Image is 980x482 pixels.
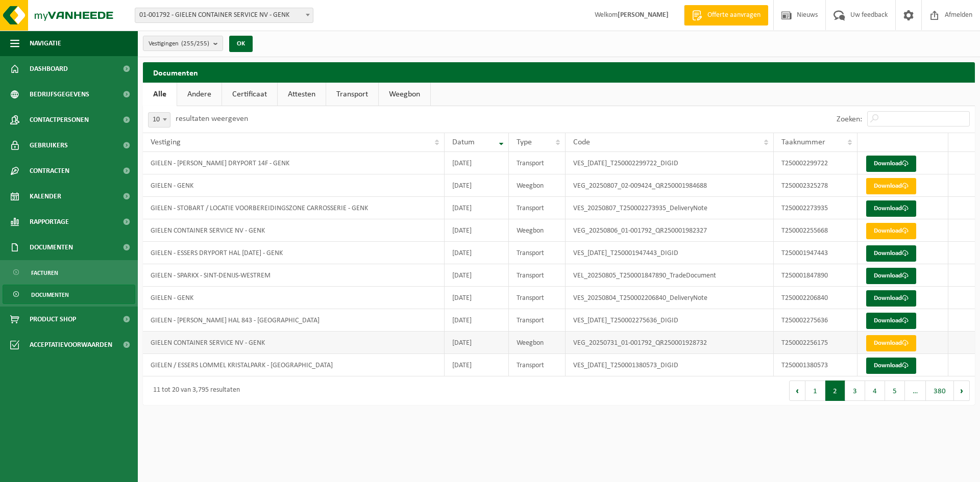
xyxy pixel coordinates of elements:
[445,197,509,219] td: [DATE]
[135,8,313,23] span: 01-001792 - GIELEN CONTAINER SERVICE NV - GENK
[954,380,970,401] button: Next
[143,309,445,332] td: GIELEN - [PERSON_NAME] HAL 843 - [GEOGRAPHIC_DATA]
[31,285,69,305] span: Documenten
[222,83,277,106] a: Certificaat
[379,83,430,106] a: Weegbon
[445,264,509,287] td: [DATE]
[517,138,532,146] span: Type
[866,178,916,194] a: Download
[509,264,566,287] td: Transport
[143,219,445,242] td: GIELEN CONTAINER SERVICE NV - GENK
[566,219,773,242] td: VEG_20250806_01-001792_QR250001982327
[905,380,926,401] span: …
[566,332,773,354] td: VEG_20250731_01-001792_QR250001928732
[445,152,509,174] td: [DATE]
[509,287,566,309] td: Transport
[30,31,61,56] span: Navigatie
[684,5,768,26] a: Offerte aanvragen
[445,219,509,242] td: [DATE]
[30,158,69,184] span: Contracten
[326,83,378,106] a: Transport
[181,40,209,47] count: (255/255)
[143,197,445,219] td: GIELEN - STOBART / LOCATIE VOORBEREIDINGSZONE CARROSSERIE - GENK
[774,264,857,287] td: T250001847890
[866,335,916,351] a: Download
[143,83,177,106] a: Alle
[445,354,509,376] td: [DATE]
[926,380,954,401] button: 380
[31,263,58,283] span: Facturen
[176,115,248,123] label: resultaten weergeven
[837,115,862,123] label: Zoeken:
[143,332,445,354] td: GIELEN CONTAINER SERVICE NV - GENK
[789,380,805,401] button: Previous
[566,264,773,287] td: VEL_20250805_T250001847890_TradeDocument
[618,11,669,19] strong: [PERSON_NAME]
[825,380,845,401] button: 2
[566,309,773,332] td: VES_[DATE]_T250002275636_DIGID
[566,354,773,376] td: VES_[DATE]_T250001380573_DIGID
[805,380,825,401] button: 1
[445,287,509,309] td: [DATE]
[774,332,857,354] td: T250002256175
[566,287,773,309] td: VES_20250804_T250002206840_DeliveryNote
[509,309,566,332] td: Transport
[885,380,905,401] button: 5
[509,219,566,242] td: Weegbon
[30,332,112,358] span: Acceptatievoorwaarden
[866,245,916,262] a: Download
[3,285,135,304] a: Documenten
[509,242,566,264] td: Transport
[509,174,566,197] td: Weegbon
[278,83,326,106] a: Attesten
[148,112,170,128] span: 10
[774,152,857,174] td: T250002299722
[143,36,223,51] button: Vestigingen(255/255)
[30,133,68,158] span: Gebruikers
[781,138,825,146] span: Taaknummer
[866,156,916,172] a: Download
[143,62,975,82] h2: Documenten
[3,263,135,282] a: Facturen
[30,82,89,107] span: Bedrijfsgegevens
[866,223,916,239] a: Download
[143,264,445,287] td: GIELEN - SPARKX - SINT-DENIJS-WESTREM
[445,242,509,264] td: [DATE]
[774,309,857,332] td: T250002275636
[866,200,916,217] a: Download
[774,354,857,376] td: T250001380573
[30,107,89,133] span: Contactpersonen
[845,380,865,401] button: 3
[865,380,885,401] button: 4
[30,307,76,332] span: Product Shop
[30,184,61,209] span: Kalender
[143,174,445,197] td: GIELEN - GENK
[30,56,68,82] span: Dashboard
[774,287,857,309] td: T250002206840
[509,197,566,219] td: Transport
[143,242,445,264] td: GIELEN - ESSERS DRYPORT HAL [DATE] - GENK
[509,332,566,354] td: Weegbon
[149,113,170,127] span: 10
[774,242,857,264] td: T250001947443
[135,8,313,22] span: 01-001792 - GIELEN CONTAINER SERVICE NV - GENK
[143,354,445,376] td: GIELEN / ESSERS LOMMEL KRISTALPARK - [GEOGRAPHIC_DATA]
[705,10,763,20] span: Offerte aanvragen
[30,235,73,260] span: Documenten
[143,287,445,309] td: GIELEN - GENK
[566,174,773,197] td: VEG_20250807_02-009424_QR250001984688
[149,36,209,52] span: Vestigingen
[177,83,222,106] a: Andere
[445,174,509,197] td: [DATE]
[509,354,566,376] td: Transport
[30,209,69,235] span: Rapportage
[866,313,916,329] a: Download
[452,138,475,146] span: Datum
[774,174,857,197] td: T250002325278
[866,358,916,374] a: Download
[774,197,857,219] td: T250002273935
[566,197,773,219] td: VES_20250807_T250002273935_DeliveryNote
[151,138,181,146] span: Vestiging
[148,382,240,400] div: 11 tot 20 van 3,795 resultaten
[229,36,253,52] button: OK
